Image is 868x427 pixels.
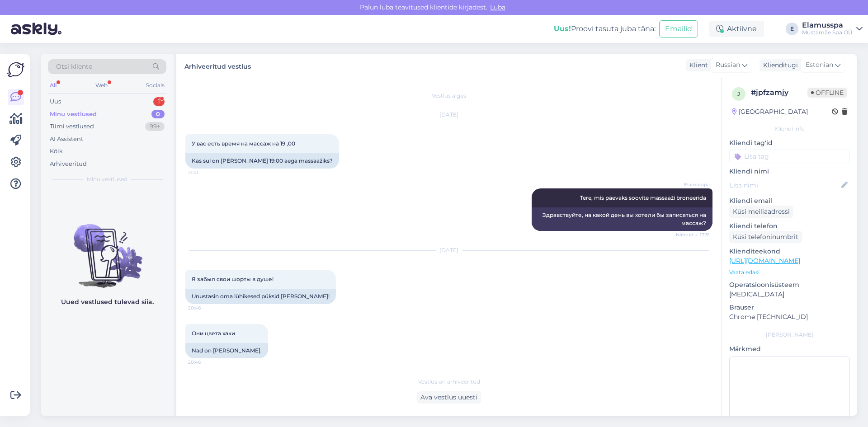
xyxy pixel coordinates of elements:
p: Uued vestlused tulevad siia. [61,297,154,307]
span: Elamusspa [676,181,710,188]
div: E [786,23,798,35]
div: Mustamäe Spa OÜ [802,29,853,36]
p: Chrome [TECHNICAL_ID] [729,312,850,322]
div: Unustasin oma lühikesed püksid [PERSON_NAME]! [185,289,336,304]
span: Minu vestlused [87,175,127,183]
div: # jpfzamjy [751,87,807,98]
div: Minu vestlused [50,110,97,119]
span: Vestlus on arhiveeritud [418,378,480,386]
span: Я забыл свои шорты в душе! [192,276,274,282]
p: Märkmed [729,344,850,354]
div: Küsi meiliaadressi [729,206,793,218]
div: Proovi tasuta juba täna: [554,23,656,34]
div: Web [94,80,109,91]
button: Emailid [659,20,698,38]
p: Operatsioonisüsteem [729,280,850,290]
div: Klient [686,61,708,70]
div: AI Assistent [50,135,83,144]
p: Kliendi email [729,196,850,206]
span: У вас есть время на массаж на 19 ,00 [192,140,295,147]
label: Arhiveeritud vestlus [184,59,251,71]
p: Kliendi tag'id [729,138,850,148]
div: Elamusspa [802,22,853,29]
div: 1 [153,97,165,106]
img: No chats [41,208,174,289]
input: Lisa tag [729,150,850,163]
span: 20:46 [188,305,222,311]
div: [DATE] [185,246,712,254]
span: Estonian [806,60,833,70]
span: j [737,90,740,97]
div: Socials [144,80,166,91]
div: 0 [151,110,165,119]
div: Klienditugi [759,61,798,70]
div: Ava vestlus uuesti [417,391,481,404]
div: Kõik [50,147,63,156]
span: 20:46 [188,359,222,366]
span: Otsi kliente [56,62,92,71]
p: Brauser [729,303,850,312]
span: Nähtud ✓ 17:31 [676,231,710,238]
div: [PERSON_NAME] [729,331,850,339]
span: Они цвета хаки [192,330,235,337]
b: Uus! [554,24,571,33]
p: Kliendi nimi [729,167,850,176]
div: Kas sul on [PERSON_NAME] 19:00 aega massaažiks? [185,153,339,169]
span: Tere, mis päevaks soovite massaaži broneerida [580,194,706,201]
div: Uus [50,97,61,106]
div: [DATE] [185,111,712,119]
span: Luba [487,3,508,11]
p: Kliendi telefon [729,221,850,231]
img: Askly Logo [7,61,24,78]
div: Küsi telefoninumbrit [729,231,802,243]
p: Klienditeekond [729,247,850,256]
p: [MEDICAL_DATA] [729,290,850,299]
div: Tiimi vestlused [50,122,94,131]
a: [URL][DOMAIN_NAME] [729,257,800,265]
div: Kliendi info [729,125,850,133]
div: Vestlus algas [185,92,712,100]
span: 17:01 [188,169,222,176]
div: Arhiveeritud [50,160,87,169]
span: Offline [807,88,847,98]
div: Nad on [PERSON_NAME]. [185,343,268,358]
p: Vaata edasi ... [729,268,850,277]
div: Aktiivne [709,21,764,37]
span: Russian [716,60,740,70]
div: 99+ [145,122,165,131]
div: [GEOGRAPHIC_DATA] [732,107,808,117]
a: ElamusspaMustamäe Spa OÜ [802,22,863,36]
div: Здравствуйте, на какой день вы хотели бы записаться на массаж? [532,207,712,231]
div: All [48,80,58,91]
input: Lisa nimi [730,180,840,190]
